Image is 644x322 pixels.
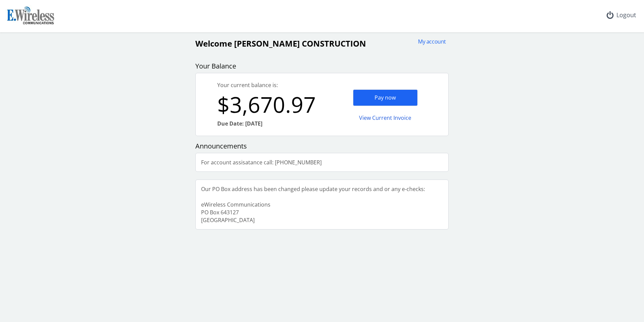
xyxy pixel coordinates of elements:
[414,38,446,46] div: My account
[234,38,366,49] span: [PERSON_NAME] CONSTRUCTION
[195,141,247,151] span: Announcements
[353,110,418,126] div: View Current Invoice
[353,89,418,106] div: Pay now
[217,120,322,128] div: Due Date: [DATE]
[217,81,322,89] div: Your current balance is:
[196,153,327,172] div: For account assisatance call: [PHONE_NUMBER]
[217,89,322,120] div: $3,670.97
[195,38,232,49] span: Welcome
[196,180,430,229] div: Our PO Box address has been changed please update your records and or any e-checks: eWireless Com...
[195,61,236,71] span: Your Balance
